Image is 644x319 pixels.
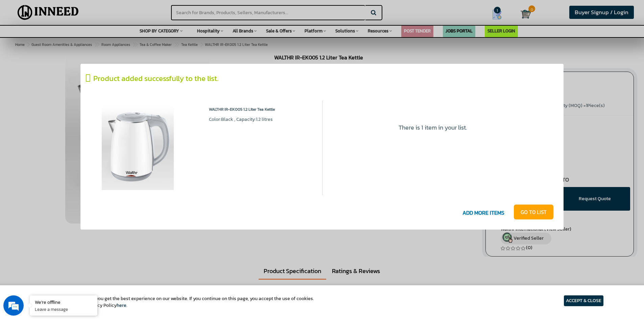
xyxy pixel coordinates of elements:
span: There is 1 item in your list. [399,123,467,132]
span: ADD MORE ITEMS [459,206,508,220]
span: Color:Black , Capacity:1.2 litres [209,116,273,123]
div: Leave a message [35,38,114,47]
span: ADD MORE ITEMS [454,206,513,220]
span: WALTHR IR-EK005 1.2 Liter Tea Kettle [209,106,312,116]
em: Submit [99,208,123,217]
textarea: Type your message and click 'Submit' [3,184,129,208]
a: GO T0 LIST [514,205,553,219]
em: Driven by SalesIQ [53,177,86,182]
p: Leave a message [35,306,92,312]
img: salesiqlogo_leal7QplfZFryJ6FIlVepeu7OftD7mt8q6exU6-34PB8prfIgodN67KcxXM9Y7JQ_.png [47,177,51,181]
span: We are offline. Please leave us a message. [14,85,118,153]
article: ACCEPT & CLOSE [564,295,603,306]
img: logo_Zg8I0qSkbAqR2WFHt3p6CTuqpyXMFPubPcD2OT02zFN43Cy9FUNNG3NEPhM_Q1qe_.png [11,41,28,44]
div: Minimize live chat window [111,3,127,20]
a: here [117,302,126,309]
img: WALTHR IR-EK005 1.2 Liter Tea Kettle [96,106,180,190]
article: We use cookies to ensure you get the best experience on our website. If you continue on this page... [41,295,314,309]
div: We're offline [35,299,92,305]
span: Product added successfully to the list. [93,73,218,84]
